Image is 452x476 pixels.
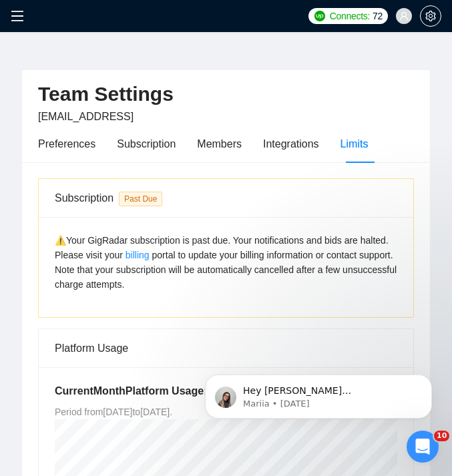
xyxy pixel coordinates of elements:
[421,11,441,21] span: setting
[38,111,134,122] span: [EMAIL_ADDRESS]
[330,9,370,23] span: Connects:
[341,136,369,152] div: Limits
[126,250,150,260] a: billing
[55,383,397,399] h5: Current Month Platform Usage: 0.00 / 150.00 credits
[117,136,176,152] div: Subscription
[373,9,383,23] span: 72
[407,431,439,463] iframe: Intercom live chat
[197,136,242,152] div: Members
[38,136,95,152] div: Preferences
[399,11,409,21] span: user
[420,11,441,21] a: setting
[420,5,441,27] button: setting
[38,81,414,108] h2: Team Settings
[434,431,449,441] span: 10
[55,190,114,206] div: Subscription
[119,192,162,206] span: Past Due
[55,407,172,417] span: Period from [DATE] to [DATE] .
[11,9,24,23] span: menu
[55,235,397,290] span: ⚠️Your GigRadar subscription is past due. Your notifications and bids are halted. Please visit yo...
[185,346,452,440] iframe: Intercom notifications message
[314,11,325,21] img: upwork-logo.png
[55,329,397,367] div: Platform Usage
[263,136,319,152] div: Integrations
